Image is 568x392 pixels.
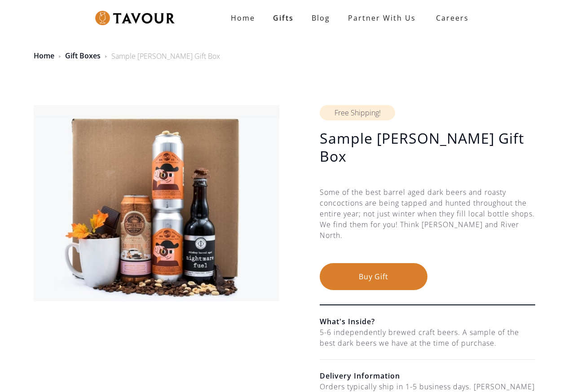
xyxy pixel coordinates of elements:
strong: Home [231,13,255,23]
a: Home [34,51,54,61]
a: Gift Boxes [65,51,101,61]
h6: Delivery Information [320,370,535,381]
strong: Careers [436,9,469,27]
a: Blog [303,9,339,27]
div: Free Shipping! [320,105,395,120]
h1: Sample [PERSON_NAME] Gift Box [320,129,535,165]
a: Home [222,9,264,27]
a: Careers [425,5,476,31]
div: Sample [PERSON_NAME] Gift Box [111,51,220,62]
button: Buy Gift [320,263,427,290]
div: 5-6 independently brewed craft beers. A sample of the best dark beers we have at the time of purc... [320,327,535,348]
div: Some of the best barrel aged dark beers and roasty concoctions are being tapped and hunted throug... [320,187,535,263]
a: Gifts [264,9,303,27]
a: partner with us [339,9,425,27]
h6: What's Inside? [320,316,535,327]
